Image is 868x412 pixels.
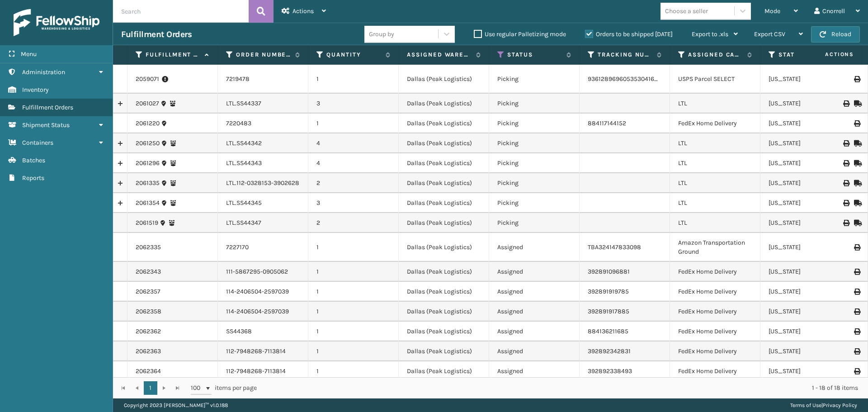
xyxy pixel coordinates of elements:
[308,302,399,322] td: 1
[588,367,632,375] a: 392892338493
[308,233,399,262] td: 1
[670,133,760,153] td: LTL
[399,282,489,302] td: Dallas (Peak Logistics)
[670,282,760,302] td: FedEx Home Delivery
[760,114,851,133] td: [US_STATE]
[218,65,308,94] td: 7219478
[670,233,760,262] td: Amazon Transportation Ground
[588,347,631,355] a: 392892342831
[218,302,308,322] td: 114-2406504-2597039
[136,267,161,276] a: 2062343
[136,179,160,188] a: 2061335
[588,243,641,251] a: TBA324147833098
[146,51,200,59] label: Fulfillment Order Id
[326,51,381,59] label: Quantity
[308,94,399,114] td: 3
[811,26,860,43] button: Reload
[670,322,760,341] td: FedEx Home Delivery
[843,160,849,166] i: Print BOL
[764,7,780,15] span: Mode
[308,193,399,213] td: 3
[670,302,760,322] td: FedEx Home Delivery
[588,288,629,295] a: 392891919785
[308,262,399,282] td: 1
[218,173,308,193] td: LTL.112-0328153-3902628
[854,308,859,315] i: Print Label
[136,218,158,227] a: 2061519
[218,361,308,381] td: 112-7948268-7113814
[269,384,858,393] div: 1 - 18 of 18 items
[218,341,308,361] td: 112-7948268-7113814
[797,47,859,62] span: Actions
[21,50,37,58] span: Menu
[218,133,308,153] td: LTL.SS44342
[588,119,626,127] a: 884117144152
[218,233,308,262] td: 7227170
[588,268,630,275] a: 392891096881
[218,262,308,282] td: 111-5867295-0905062
[136,243,161,252] a: 2062335
[854,160,859,166] i: Mark as Shipped
[218,282,308,302] td: 114-2406504-2597039
[588,308,629,315] a: 392891917885
[136,307,161,316] a: 2062358
[843,100,849,107] i: Print BOL
[489,213,580,233] td: Picking
[144,381,157,395] a: 1
[854,200,859,206] i: Mark as Shipped
[22,121,70,129] span: Shipment Status
[218,193,308,213] td: LTL.SS44345
[843,140,849,147] i: Print BOL
[489,193,580,213] td: Picking
[136,139,160,148] a: 2061250
[399,114,489,133] td: Dallas (Peak Logistics)
[136,159,160,168] a: 2061296
[854,140,859,147] i: Mark as Shipped
[760,173,851,193] td: [US_STATE]
[489,114,580,133] td: Picking
[399,133,489,153] td: Dallas (Peak Logistics)
[308,153,399,173] td: 4
[399,233,489,262] td: Dallas (Peak Logistics)
[22,139,53,147] span: Containers
[489,361,580,381] td: Assigned
[854,100,859,107] i: Mark as Shipped
[760,282,851,302] td: [US_STATE]
[760,193,851,213] td: [US_STATE]
[854,220,859,226] i: Mark as Shipped
[588,327,628,335] a: 884136211685
[692,30,728,38] span: Export to .xls
[308,282,399,302] td: 1
[823,402,857,408] a: Privacy Policy
[124,398,228,412] p: Copyright 2023 [PERSON_NAME]™ v 1.0.188
[760,233,851,262] td: [US_STATE]
[670,193,760,213] td: LTL
[843,180,849,186] i: Print BOL
[191,384,204,393] span: 100
[308,213,399,233] td: 2
[136,367,161,376] a: 2062364
[760,213,851,233] td: [US_STATE]
[399,65,489,94] td: Dallas (Peak Logistics)
[854,180,859,186] i: Mark as Shipped
[598,51,652,59] label: Tracking Number
[308,341,399,361] td: 1
[489,322,580,341] td: Assigned
[790,402,821,408] a: Terms of Use
[489,233,580,262] td: Assigned
[292,7,314,15] span: Actions
[22,68,65,76] span: Administration
[191,381,257,395] span: items per page
[854,368,859,374] i: Print Label
[489,262,580,282] td: Assigned
[760,361,851,381] td: [US_STATE]
[136,199,160,208] a: 2061354
[843,200,849,206] i: Print BOL
[670,65,760,94] td: USPS Parcel SELECT
[136,99,159,108] a: 2061027
[218,114,308,133] td: 7220483
[760,65,851,94] td: [US_STATE]
[754,30,785,38] span: Export CSV
[760,94,851,114] td: [US_STATE]
[760,302,851,322] td: [US_STATE]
